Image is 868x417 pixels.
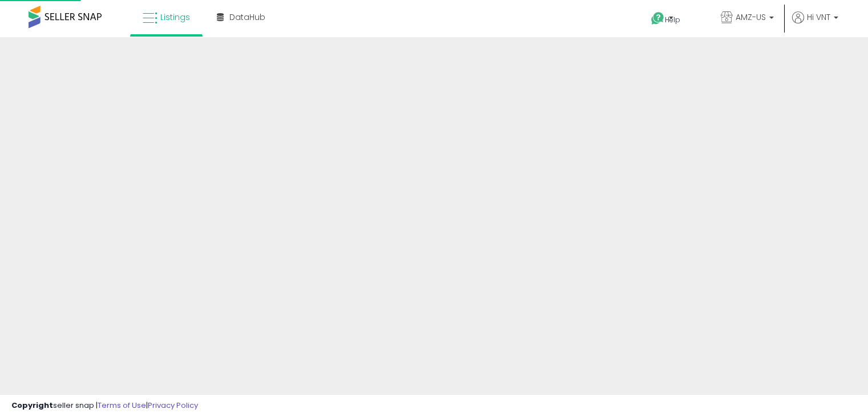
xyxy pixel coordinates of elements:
a: Terms of Use [98,400,146,411]
span: Hi VNT [807,11,830,23]
span: DataHub [229,11,265,23]
a: Help [642,3,703,37]
div: seller snap | | [11,400,198,411]
a: Hi VNT [792,11,838,37]
a: Privacy Policy [148,400,198,411]
span: AMZ-US [736,11,766,23]
span: Help [665,15,680,25]
strong: Copyright [11,400,53,411]
span: Listings [160,11,190,23]
i: Get Help [651,11,665,26]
